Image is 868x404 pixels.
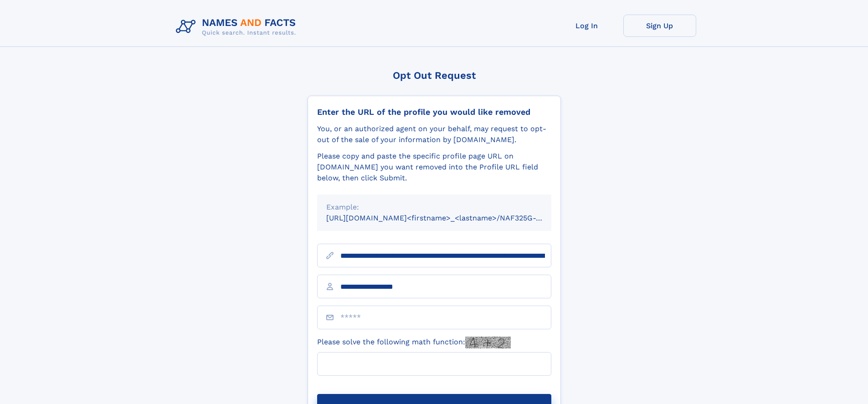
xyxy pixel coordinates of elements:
[308,70,561,81] div: Opt Out Request
[623,15,696,37] a: Sign Up
[326,214,569,222] small: [URL][DOMAIN_NAME]<firstname>_<lastname>/NAF325G-xxxxxxxx
[317,337,511,348] label: Please solve the following math function:
[317,151,551,184] div: Please copy and paste the specific profile page URL on [DOMAIN_NAME] you want removed into the Pr...
[326,202,542,213] div: Example:
[550,15,623,37] a: Log In
[317,107,551,117] div: Enter the URL of the profile you would like removed
[172,15,303,39] img: Logo Names and Facts
[317,123,551,145] div: You, or an authorized agent on your behalf, may request to opt-out of the sale of your informatio...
